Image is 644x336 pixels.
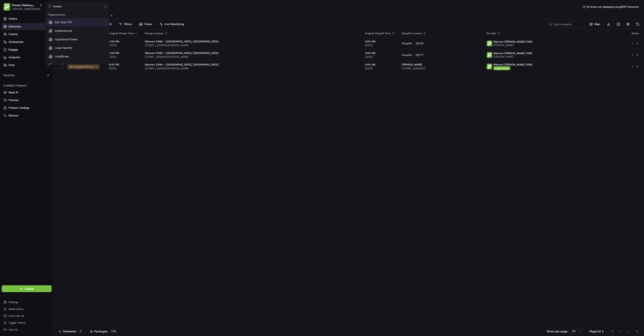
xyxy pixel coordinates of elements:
[9,91,18,94] span: Nash AI
[13,66,35,70] span: [PERSON_NAME]
[365,32,391,35] span: Original Dropoff Time
[365,51,395,55] span: 3:00 AM
[53,2,107,10] input: Search...
[402,63,422,66] span: [PERSON_NAME]
[9,307,24,311] span: Notifications
[145,32,164,35] span: Pickup Location
[109,55,138,59] span: [DATE]
[365,55,395,59] span: [DATE]
[365,40,395,43] span: 3:00 AM
[2,72,52,79] div: Favorites
[145,63,219,66] span: Walmart 2996 - [GEOGRAPHIC_DATA], [GEOGRAPHIC_DATA]
[493,66,510,70] span: Assign Driver
[493,52,532,55] span: Walmart [PERSON_NAME] 2996
[2,327,52,333] button: Log out
[402,32,422,35] span: Dropoff Location
[68,64,100,69] button: Not Assigned Driver
[55,46,72,50] span: Local Favorite
[145,55,358,59] span: [STREET_ADDRESS][PERSON_NAME]
[487,52,492,58] img: profile_internal_provider_pronto_delivery_service_internal.png
[2,2,44,12] button: Pronto Delivery ServicePronto Delivery Service[PERSON_NAME][EMAIL_ADDRESS][DOMAIN_NAME]
[9,114,18,117] span: Returns
[365,67,395,70] span: [DATE]
[38,66,47,70] span: [DATE]
[2,89,52,96] button: Nash AI
[2,112,52,119] button: Returns
[2,82,52,89] div: Available Products
[145,40,219,43] span: Walmart 2996 - [GEOGRAPHIC_DATA], [GEOGRAPHIC_DATA]
[25,287,34,291] span: Create
[2,299,52,305] button: Settings
[9,300,18,304] span: Settings
[2,15,52,22] a: Orders
[109,44,138,47] span: [DATE]
[487,41,492,46] img: profile_internal_provider_pronto_delivery_service_internal.png
[109,51,138,55] span: 6:59 PM
[3,94,34,102] a: 📗Knowledge Base
[493,63,532,66] span: Walmart [PERSON_NAME] 2996
[587,5,639,9] span: All times are displayed using CEST timezone
[493,43,532,47] span: [PERSON_NAME]
[144,22,152,26] span: Views
[9,98,19,102] span: Promise
[9,41,17,49] img: 1755196953914-cd9d9cba-b7f7-46ee-b6f5-75ff69acacf5
[4,41,12,49] img: 1736555255976-a54dd68f-1ca7-489b-9aae-adbdc363a1c4
[12,7,43,11] button: [PERSON_NAME][EMAIL_ADDRESS][DOMAIN_NAME]
[145,44,358,47] span: [STREET_ADDRESS][PERSON_NAME]
[55,20,72,24] span: Eat Local 757
[40,96,69,100] span: API Documentation
[595,22,600,26] span: Map
[12,3,38,7] span: Pronto Delivery Service
[365,44,395,47] span: [DATE]
[9,314,24,318] span: Chat with us!
[137,21,154,27] button: Views
[78,329,83,333] div: 3
[36,96,40,100] div: 💻
[9,40,24,44] span: Orchestrate
[2,320,52,326] button: Toggle Theme
[4,96,8,100] div: 📗
[2,54,52,61] a: Analytics
[3,3,10,10] img: Pronto Delivery Service
[109,329,118,333] div: 158
[55,55,69,58] span: LocalBytes
[9,63,15,67] span: Fleet
[493,55,532,58] span: [PERSON_NAME]
[587,21,602,27] button: Map
[4,17,78,24] p: Welcome 👋
[9,55,20,59] span: Analytics
[414,53,426,57] div: 29 / 77
[3,106,50,110] a: Product Catalog
[4,62,11,69] img: Liam S.
[2,46,52,53] button: Engage
[19,41,70,45] div: Start new chat
[631,32,640,35] div: Action
[55,37,78,41] span: Hyperlocal Goods
[109,67,138,70] span: [DATE]
[19,45,59,49] div: We're available if you need us!
[487,64,492,69] img: profile_internal_provider_pronto_delivery_service_internal.png
[4,56,29,59] div: Past conversations
[43,106,52,109] span: Pylon
[117,21,134,27] button: Filters
[2,313,52,319] button: Chat with us!
[493,40,532,43] span: Walmart [PERSON_NAME] 2996
[164,22,184,26] span: Live Monitoring
[402,53,412,57] span: Dropoffs
[635,21,641,27] button: Refresh
[3,98,50,102] a: Promise
[2,97,52,104] button: Promise
[402,67,480,70] span: [STREET_ADDRESS]
[9,96,33,100] span: Knowledge Base
[109,40,138,43] span: 6:30 PM
[9,67,12,70] img: 1736555255976-a54dd68f-1ca7-489b-9aae-adbdc363a1c4
[2,62,52,68] button: Fleet
[30,106,52,109] a: Powered byPylon
[3,91,50,94] a: Nash AI
[3,114,50,117] a: Returns
[547,329,568,333] p: Rows per page
[46,12,108,18] div: Organizations
[9,32,18,36] span: Control
[9,328,17,331] span: Log out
